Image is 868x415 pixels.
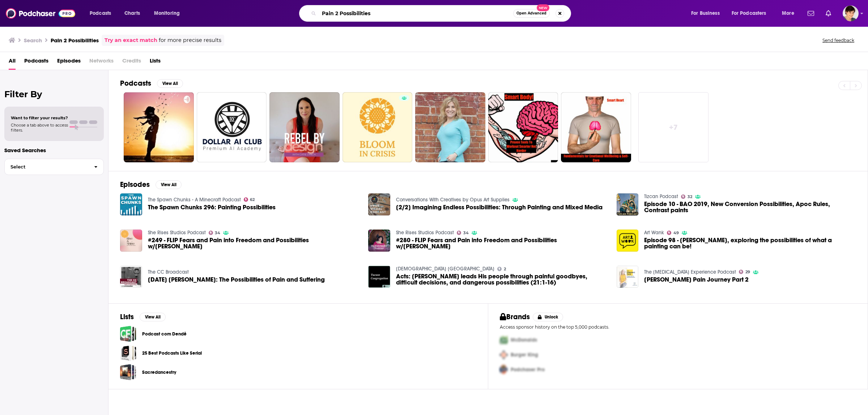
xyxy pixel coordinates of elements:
button: View All [140,313,166,321]
a: The Spawn Chunks - A Minecraft Podcast [148,197,241,203]
a: Podcast com Dendê [142,330,187,338]
span: 49 [673,231,679,235]
a: She Rises Studios Podcast [396,230,454,236]
img: Second Pro Logo [497,347,511,362]
span: Select [5,164,88,169]
button: Select [4,159,104,175]
a: 32 [681,194,692,199]
button: Show profile menu [843,5,859,21]
a: Sacredancestry [142,368,176,376]
a: 34 [457,231,469,235]
a: Sacredancestry [120,364,136,380]
span: [2/2] Imagining Endless Possibilities: Through Painting and Mixed Media [396,204,603,210]
a: All [9,55,16,70]
input: Search podcasts, credits, & more... [319,8,513,19]
p: Saved Searches [4,147,104,154]
span: Credits [122,55,141,70]
a: 29 [739,270,750,274]
h2: Brands [500,312,530,321]
a: Show notifications dropdown [823,7,834,20]
a: 25 Best Podcasts Like Serial [142,349,202,357]
a: PodcastsView All [120,79,183,88]
span: #280 - FLIP Fears and Pain into Freedom and Possibilities w/[PERSON_NAME] [396,237,608,249]
span: for more precise results [159,36,221,44]
div: Search podcasts, credits, & more... [306,5,578,22]
img: 4/30/23 Boettger: The Possibilities of Pain and Suffering [120,266,142,288]
button: Open AdvancedNew [513,9,550,18]
a: Episode 10 - BAO 2019, New Conversion Possibilities, Apoc Rules, Contrast paints [644,201,856,213]
a: Tizcan Podcast [644,193,678,200]
a: Episode 10 - BAO 2019, New Conversion Possibilities, Apoc Rules, Contrast paints [617,193,639,215]
img: Acts: Jesus leads His people through painful goodbyes, difficult decisions, and dangerous possibi... [368,266,390,288]
span: For Podcasters [732,8,766,18]
a: Lists [150,55,161,70]
img: User Profile [843,5,859,21]
button: open menu [85,8,120,19]
button: View All [157,79,183,88]
span: Episode 98 - [PERSON_NAME], exploring the possibilities of what a painting can be! [644,237,856,249]
a: ListsView All [120,312,166,321]
a: 49 [667,231,679,235]
a: The Spawn Chunks 296: Painting Possibilities [148,204,276,210]
span: Open Advanced [516,12,546,15]
span: Choose a tab above to access filters. [11,123,68,133]
a: 25 Best Podcasts Like Serial [120,345,136,361]
span: More [782,8,794,18]
span: 32 [688,195,692,198]
span: Acts: [PERSON_NAME] leads His people through painful goodbyes, difficult decisions, and dangerous... [396,273,608,286]
img: Third Pro Logo [497,362,511,377]
a: #249 - FLIP Fears and Pain into Freedom and Possibilities w/Sylvia Becker-Hill [148,237,360,249]
h3: Search [24,37,42,44]
a: Podcasts [24,55,48,70]
a: EpisodesView All [120,180,182,189]
a: Trevor Barker Pain Journey Part 2 [644,277,749,283]
span: For Business [691,8,720,18]
a: Episode 98 - Morgan Stokes, exploring the possibilities of what a painting can be! [617,230,639,252]
button: open menu [149,8,189,19]
img: First Pro Logo [497,333,511,347]
a: The Chronic Pain Experience Podcast [644,269,736,275]
a: 2 [497,267,506,271]
span: Logged in as bethwouldknow [843,5,859,21]
a: Acts: Jesus leads His people through painful goodbyes, difficult decisions, and dangerous possibi... [396,273,608,286]
h2: Lists [120,312,134,321]
img: #249 - FLIP Fears and Pain into Freedom and Possibilities w/Sylvia Becker-Hill [120,230,142,252]
a: Podcast com Dendê [120,326,136,342]
span: McDonalds [511,337,537,343]
a: 62 [244,197,255,202]
a: Conversations With Creatives by Opus Art Supplies [396,197,510,203]
a: 34 [209,231,221,235]
button: View All [156,180,182,189]
a: Redemption Church Tucson [396,266,494,272]
span: #249 - FLIP Fears and Pain into Freedom and Possibilities w/[PERSON_NAME] [148,237,360,249]
span: Want to filter your results? [11,115,68,120]
span: 62 [250,198,255,201]
a: Charts [120,8,144,19]
span: 29 [745,270,750,274]
h3: Pain 2 Possibilities [51,37,99,44]
img: The Spawn Chunks 296: Painting Possibilities [120,193,142,215]
button: Send feedback [820,37,856,43]
h2: Podcasts [120,79,151,88]
img: #280 - FLIP Fears and Pain into Freedom and Possibilities w/Sylvia Becker-Hill [368,230,390,252]
a: Art Wank [644,230,664,236]
a: Episodes [57,55,81,70]
span: [PERSON_NAME] Pain Journey Part 2 [644,277,749,283]
button: open menu [727,8,777,19]
span: New [537,4,550,11]
button: open menu [777,8,803,19]
span: Charts [124,8,140,18]
img: Trevor Barker Pain Journey Part 2 [617,266,639,288]
a: She Rises Studios Podcast [148,230,206,236]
